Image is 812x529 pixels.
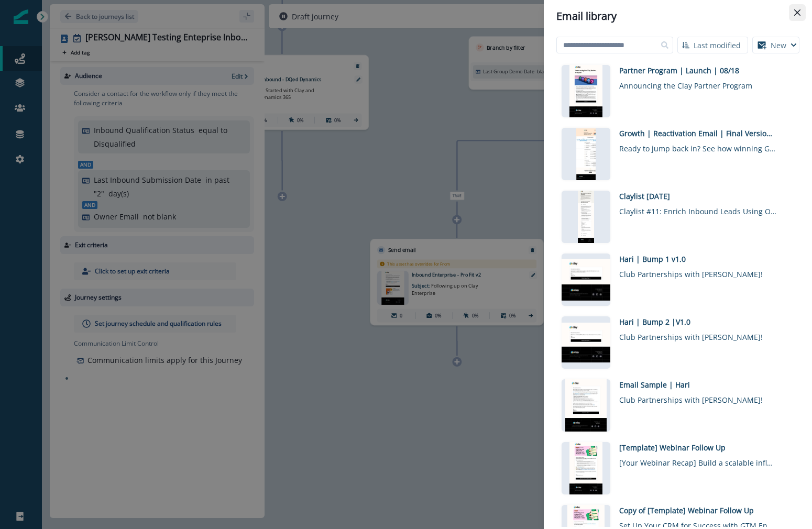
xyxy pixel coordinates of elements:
button: Close [789,4,806,21]
div: Club Partnerships with [PERSON_NAME]! [619,264,776,280]
div: Announcing the Clay Partner Program [619,76,776,91]
div: Hari | Bump 2 |V1.0 [619,316,776,327]
div: Partner Program | Launch | 08/18 [619,65,776,76]
div: [Template] Webinar Follow Up [619,442,776,453]
div: Growth | Reactivation Email | Final Version | [DATE] [619,128,776,139]
div: Copy of [Template] Webinar Follow Up [619,505,776,516]
div: Club Partnerships with [PERSON_NAME]! [619,390,776,405]
div: Email library [556,8,799,24]
button: New [752,37,799,53]
div: Claylist [DATE] [619,191,776,202]
div: Claylist #11: Enrich Inbound Leads Using Only Email Addresses [619,202,776,217]
div: Ready to jump back in? See how winning GTM teams are using Clay. [619,139,776,154]
div: Hari | Bump 1 v1.0 [619,254,776,264]
button: Last modified [677,37,748,53]
div: Email Sample | Hari [619,379,776,390]
div: Club Partnerships with [PERSON_NAME]! [619,327,776,343]
div: [Your Webinar Recap] Build a scalable influencer strategy with [PERSON_NAME] + [PERSON_NAME] [619,453,776,468]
